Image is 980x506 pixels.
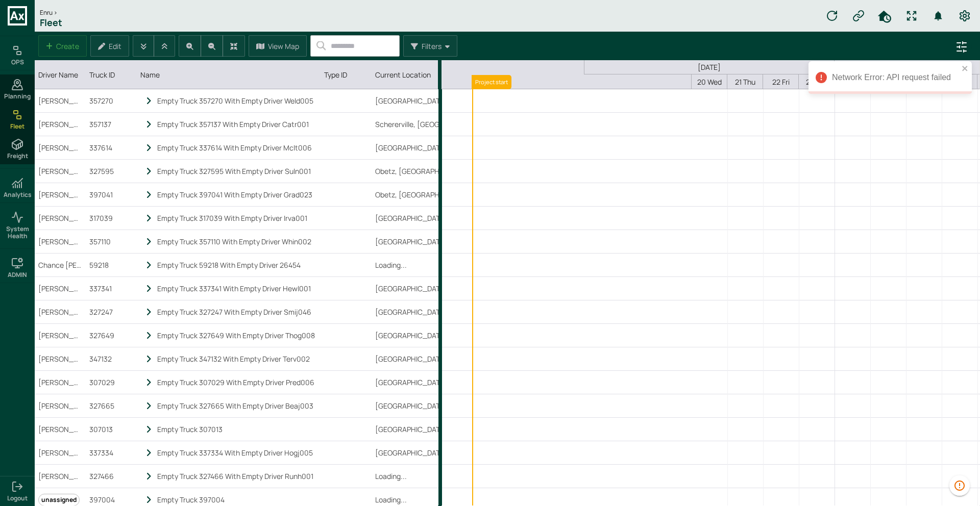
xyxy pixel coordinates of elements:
span: unassigned [39,495,79,504]
div: Empty Truck 347132 With Empty Driver Terv002 [157,354,316,364]
span: [GEOGRAPHIC_DATA], [GEOGRAPHIC_DATA] [375,284,524,293]
span: Freight [7,153,28,160]
div: 307013 [86,418,137,441]
button: Filters Menu [403,35,457,57]
h6: ADMIN [8,271,27,279]
div: Truck ID [89,70,133,80]
div: 327247 [86,300,137,323]
span: [GEOGRAPHIC_DATA], [GEOGRAPHIC_DATA] [375,331,524,340]
div: [PERSON_NAME] (CPA) [35,324,86,347]
span: Obetz, [GEOGRAPHIC_DATA] [375,190,471,199]
span: Loading... [375,260,407,270]
div: 347132 [86,347,137,370]
button: Expand all [133,35,154,57]
span: [GEOGRAPHIC_DATA], [GEOGRAPHIC_DATA] [375,143,524,153]
span: 21 Thu [735,77,755,87]
span: Loading... [375,495,407,504]
button: 1045 data issues [949,475,970,496]
div: Empty Truck 337614 With Empty Driver Mclt006 [157,143,316,153]
button: Zoom in [179,35,201,57]
div: [PERSON_NAME] (CPA) [35,160,86,183]
span: [GEOGRAPHIC_DATA], [GEOGRAPHIC_DATA] [375,237,524,246]
button: Refresh data [822,6,842,26]
div: 327665 [86,394,137,417]
span: [GEOGRAPHIC_DATA], [GEOGRAPHIC_DATA] [375,424,524,434]
div: 59218 [86,254,137,276]
span: [DATE] [693,62,726,72]
div: [PERSON_NAME] (HUT) [35,441,86,464]
div: Empty Truck 59218 With Empty Driver 26454 [157,260,316,270]
span: Schererville, [GEOGRAPHIC_DATA] [375,119,489,129]
label: Project start [475,79,508,86]
input: Search... [326,36,399,55]
div: [PERSON_NAME] (HDZ) [35,371,86,394]
div: Truck ID column. SPACE for context menu, ENTER to sort [86,60,137,89]
div: Empty Truck 327665 With Empty Driver Beaj003 [157,401,316,411]
span: System Health [2,225,33,240]
div: Current Location [375,70,439,80]
div: 357110 [86,230,137,253]
button: Manual Assignment [848,6,869,26]
span: [GEOGRAPHIC_DATA], [GEOGRAPHIC_DATA] [375,213,524,223]
div: Empty Truck 337341 With Empty Driver Hewl001 [157,284,316,293]
div: Empty Truck 357110 With Empty Driver Whin002 [157,237,316,246]
div: Chance [PERSON_NAME] [35,254,86,276]
div: 327649 [86,324,137,347]
div: Network Error: API request failed [808,61,972,94]
div: Empty Truck 397004 [157,495,316,504]
button: close [962,64,969,74]
svg: Preferences [959,10,971,22]
div: Name column. SPACE for context menu, ENTER to sort [137,60,321,89]
div: Empty Truck 397041 With Empty Driver Grad023 [157,190,316,199]
div: Type ID column. SPACE for context menu, ENTER to sort [321,60,372,89]
span: Planning [4,93,31,100]
div: Enru > [35,8,67,17]
span: Fleet [10,123,24,130]
div: Empty Truck 327466 With Empty Driver Runh001 [157,471,316,481]
span: [GEOGRAPHIC_DATA], [GEOGRAPHIC_DATA] [375,96,524,106]
span: 22 Fri [772,77,790,87]
div: [PERSON_NAME] (CPA) [35,207,86,230]
div: Empty Truck 337334 With Empty Driver Hogj005 [157,448,316,458]
div: [PERSON_NAME] (CPA) [35,136,86,159]
span: [GEOGRAPHIC_DATA], [GEOGRAPHIC_DATA] [375,448,524,458]
div: [PERSON_NAME] (HUT) [35,230,86,253]
div: Empty Truck 357137 With Empty Driver Catr001 [157,119,316,129]
div: 357137 [86,113,137,136]
div: 337614 [86,136,137,159]
span: 23 Sat [806,77,827,87]
div: [PERSON_NAME] (CPA) [35,113,86,136]
div: [PERSON_NAME] (HDZ) [35,418,86,441]
label: Filters [422,41,442,51]
div: [PERSON_NAME] (HDZ) [35,465,86,488]
label: View Map [268,41,299,51]
span: Logout [7,495,28,502]
div: Driver Name column. SPACE for context menu, ENTER to sort [35,60,86,89]
div: Current Location column. SPACE for context menu, ENTER to sort [372,60,443,89]
span: 20 Wed [697,77,722,87]
button: Collapse all [154,35,175,57]
div: 337341 [86,277,137,300]
h6: Analytics [4,191,32,198]
div: Empty Truck 327595 With Empty Driver Suln001 [157,166,316,176]
h6: OPS [11,59,24,66]
button: Zoom to fit [223,35,245,57]
span: Obetz, [GEOGRAPHIC_DATA] [375,166,471,176]
div: [PERSON_NAME] (HUT) [35,394,86,417]
div: [PERSON_NAME] (CPA) [35,347,86,370]
div: [PERSON_NAME] (HDZ) Tr [35,300,86,323]
span: [GEOGRAPHIC_DATA], [GEOGRAPHIC_DATA] [375,354,524,364]
span: Loading... [375,471,407,481]
div: 357270 [86,89,137,112]
div: Empty Truck 307029 With Empty Driver Pred006 [157,377,316,387]
span: [GEOGRAPHIC_DATA], [GEOGRAPHIC_DATA] [375,377,524,387]
button: Create new task [38,35,87,57]
div: Empty Truck 327649 With Empty Driver Thog008 [157,331,316,340]
button: Zoom out [201,35,223,57]
div: 327595 [86,160,137,183]
div: 307029 [86,371,137,394]
div: Driver Name [38,70,82,80]
div: 327466 [86,465,137,488]
button: Edit selected task [90,35,129,57]
div: 337334 [86,441,137,464]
